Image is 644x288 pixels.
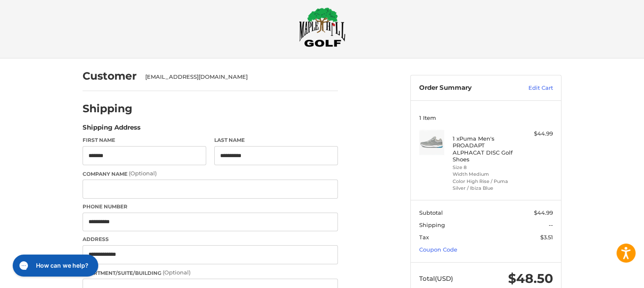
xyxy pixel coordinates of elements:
span: $48.50 [508,271,553,286]
div: $44.99 [520,130,553,138]
small: (Optional) [129,170,157,177]
li: Width Medium [453,171,517,178]
label: Last Name [214,136,338,144]
small: (Optional) [163,269,191,276]
span: $3.51 [540,234,553,241]
span: Subtotal [419,209,443,216]
iframe: Gorgias live chat messenger [8,252,100,280]
img: Maple Hill Golf [299,7,345,47]
span: Total (USD) [419,274,453,282]
h2: Customer [83,69,137,83]
label: Company Name [83,169,338,178]
span: Tax [419,234,429,241]
a: Edit Cart [510,84,553,92]
span: Shipping [419,222,445,228]
span: -- [549,222,553,228]
h2: Shipping [83,102,133,115]
iframe: Google Customer Reviews [574,265,644,288]
h3: 1 Item [419,114,553,121]
label: First Name [83,136,206,144]
label: Address [83,235,338,243]
li: Size 8 [453,164,517,171]
h4: 1 x Puma Men's PROADAPT ALPHACAT DISC Golf Shoes [453,135,517,163]
li: Color High Rise / Puma Silver / Ibiza Blue [453,178,517,192]
legend: Shipping Address [83,123,141,136]
span: $44.99 [534,209,553,216]
a: Coupon Code [419,246,457,253]
div: [EMAIL_ADDRESS][DOMAIN_NAME] [145,73,330,81]
label: Phone Number [83,203,338,210]
label: Apartment/Suite/Building [83,269,338,277]
h3: Order Summary [419,84,510,92]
